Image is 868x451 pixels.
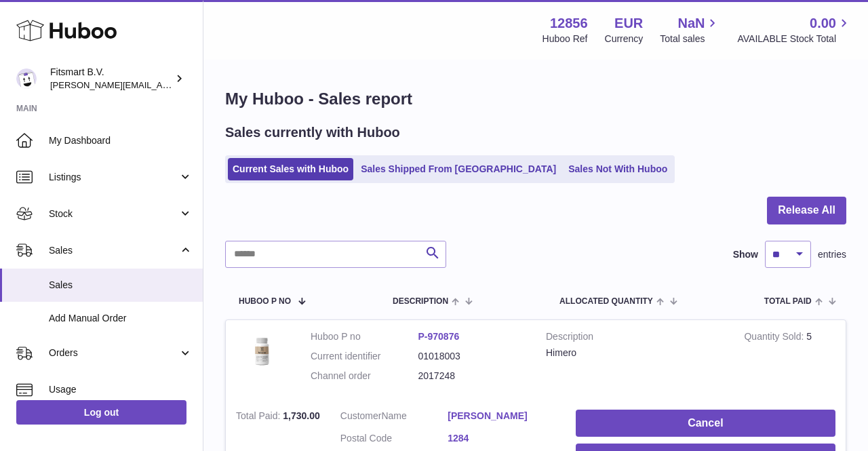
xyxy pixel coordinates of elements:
a: Log out [16,400,186,425]
span: NaN [677,14,705,33]
span: entries [818,248,846,261]
span: AVAILABLE Stock Total [737,33,852,45]
h1: My Huboo - Sales report [225,88,846,110]
a: Current Sales with Huboo [228,158,353,180]
strong: EUR [614,14,643,33]
a: Sales Shipped From [GEOGRAPHIC_DATA] [356,158,561,180]
span: Total paid [764,297,812,306]
div: Himero [546,347,724,359]
strong: Total Paid [236,410,283,425]
span: 1,730.00 [283,410,320,421]
dd: 01018003 [418,350,526,363]
dt: Name [340,410,448,426]
span: Sales [49,279,193,292]
span: Total sales [660,33,720,45]
span: [PERSON_NAME][EMAIL_ADDRESS][DOMAIN_NAME] [50,79,272,90]
span: Add Manual Order [49,312,193,325]
span: Huboo P no [239,297,291,306]
span: Description [393,297,448,306]
label: Show [733,248,758,261]
span: Customer [340,410,382,421]
a: [PERSON_NAME] [448,410,555,423]
span: Listings [49,171,178,184]
dt: Huboo P no [311,330,418,343]
a: NaN Total sales [660,14,720,45]
dt: Current identifier [311,350,418,363]
dt: Postal Code [340,432,448,448]
a: 1284 [448,432,555,445]
div: Fitsmart B.V. [50,66,172,92]
span: My Dashboard [49,134,193,147]
strong: Description [546,330,724,347]
span: Orders [49,347,178,359]
span: Usage [49,383,193,396]
a: Sales Not With Huboo [564,158,672,180]
strong: Quantity Sold [744,331,806,345]
dd: 2017248 [418,370,526,383]
span: Sales [49,244,178,257]
img: jonathan@leaderoo.com [16,68,37,89]
div: Currency [605,33,644,45]
span: Stock [49,208,178,220]
button: Release All [767,197,846,224]
a: 0.00 AVAILABLE Stock Total [737,14,852,45]
div: Huboo Ref [542,33,588,45]
h2: Sales currently with Huboo [225,123,400,142]
dt: Channel order [311,370,418,383]
strong: 12856 [550,14,588,33]
img: 128561711358723.png [236,330,290,370]
span: ALLOCATED Quantity [559,297,653,306]
a: P-970876 [418,331,460,342]
td: 5 [734,320,846,399]
button: Cancel [576,410,835,437]
span: 0.00 [810,14,836,33]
